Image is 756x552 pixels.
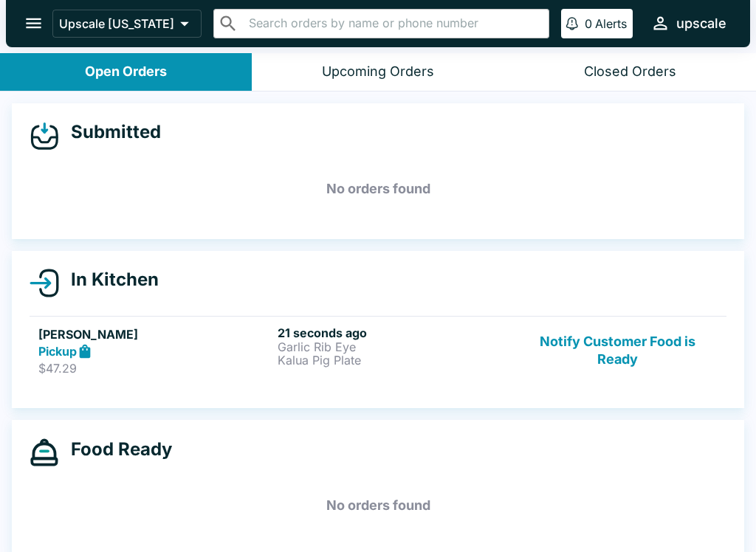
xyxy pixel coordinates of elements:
[518,325,718,376] button: Notify Customer Food is Ready
[59,438,172,460] h4: Food Ready
[30,316,726,385] a: [PERSON_NAME]Pickup$47.2921 seconds agoGarlic Rib EyeKalua Pig PlateNotify Customer Food is Ready
[59,121,161,143] h4: Submitted
[38,344,77,359] strong: Pickup
[30,479,726,532] h5: No orders found
[15,4,52,42] button: open drawer
[244,13,543,34] input: Search orders by name or phone number
[584,63,676,80] div: Closed Orders
[585,16,592,31] p: 0
[322,63,434,80] div: Upcoming Orders
[52,10,202,38] button: Upscale [US_STATE]
[278,325,511,340] h6: 21 seconds ago
[30,162,726,215] h5: No orders found
[278,340,511,353] p: Garlic Rib Eye
[645,7,732,39] button: upscale
[278,353,511,367] p: Kalua Pig Plate
[59,269,159,291] h4: In Kitchen
[85,63,167,80] div: Open Orders
[595,16,627,31] p: Alerts
[59,16,174,31] p: Upscale [US_STATE]
[676,15,726,32] div: upscale
[38,361,272,376] p: $47.29
[38,325,272,343] h5: [PERSON_NAME]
